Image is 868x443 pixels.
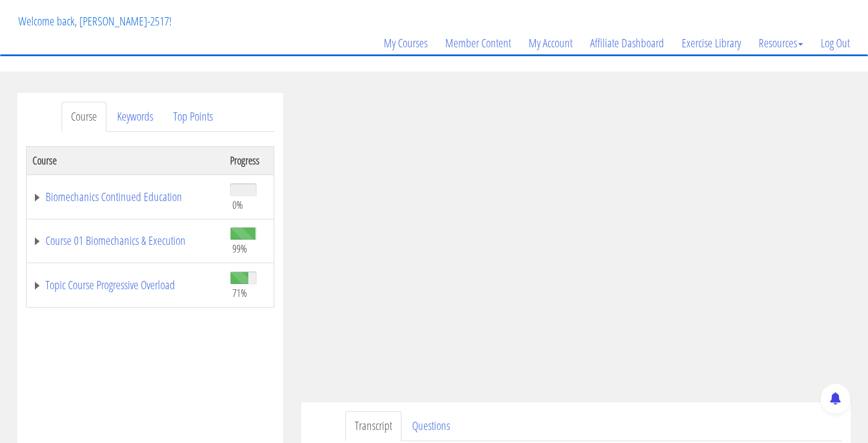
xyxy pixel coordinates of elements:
a: Topic Course Progressive Overload [33,279,218,291]
a: Resources [750,15,812,72]
a: Log Out [812,15,859,72]
a: Course [61,102,106,132]
a: Exercise Library [673,15,750,72]
a: Top Points [164,102,222,132]
th: Progress [224,146,274,174]
a: Keywords [108,102,163,132]
span: 71% [232,286,247,299]
span: 99% [232,242,247,255]
a: Questions [403,411,459,441]
a: Course 01 Biomechanics & Execution [33,235,218,247]
span: 0% [232,198,243,211]
a: My Courses [375,15,436,72]
th: Course [27,146,225,174]
a: Affiliate Dashboard [581,15,673,72]
a: My Account [520,15,581,72]
a: Transcript [345,411,401,441]
a: Member Content [436,15,520,72]
a: Biomechanics Continued Education [33,191,218,203]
